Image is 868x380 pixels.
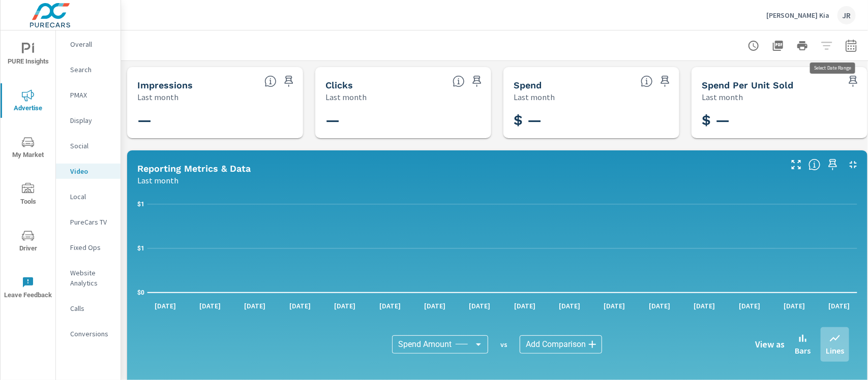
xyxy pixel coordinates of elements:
p: [DATE] [462,301,498,311]
p: Last month [137,174,178,186]
p: Social [70,141,112,151]
p: Last month [325,91,367,103]
div: Video [56,164,121,179]
p: [DATE] [822,301,857,311]
div: nav menu [1,30,55,311]
p: [DATE] [372,301,408,311]
span: Driver [4,230,52,255]
p: [DATE] [147,301,183,311]
p: [DATE] [597,301,633,311]
span: Save this to your personalized report [845,73,861,89]
div: Calls [56,301,121,316]
p: Display [70,115,112,125]
p: Video [70,166,112,176]
p: Last month [137,91,178,103]
button: Make Fullscreen [788,156,804,173]
div: Fixed Ops [56,240,121,255]
span: Add Comparison [526,339,586,350]
h5: Spend [514,80,542,90]
div: Conversions [56,326,121,341]
span: My Market [4,136,52,161]
p: [DATE] [417,301,453,311]
p: [DATE] [192,301,228,311]
div: Website Analytics [56,265,121,291]
p: [PERSON_NAME] Kia [766,11,829,20]
p: PMAX [70,90,112,100]
p: Fixed Ops [70,242,112,252]
p: Lines [826,344,844,357]
p: Last month [514,91,555,103]
h3: $ — [514,112,669,129]
p: Search [70,65,112,75]
span: The number of times an ad was clicked by a consumer. [453,75,465,87]
span: Save this to your personalized report [825,156,841,173]
span: Spend Amount [398,339,452,350]
div: Spend Amount [392,335,488,354]
text: $1 [137,201,144,208]
text: $0 [137,289,144,296]
p: Overall [70,39,112,49]
p: Bars [795,344,811,357]
button: Minimize Widget [845,156,861,173]
p: [DATE] [327,301,363,311]
h3: $ — [702,112,857,129]
div: Search [56,62,121,77]
p: [DATE] [732,301,767,311]
span: The amount of money spent on advertising during the period. [641,75,653,87]
span: Tools [4,183,52,208]
span: Save this to your personalized report [281,73,297,89]
p: [DATE] [282,301,318,311]
span: Save this to your personalized report [657,73,673,89]
p: [DATE] [552,301,587,311]
h6: View as [755,339,785,350]
p: Website Analytics [70,268,112,288]
p: Local [70,192,112,202]
div: Social [56,138,121,153]
div: PMAX [56,87,121,103]
div: Local [56,189,121,204]
div: Display [56,113,121,128]
p: [DATE] [687,301,723,311]
p: vs [488,340,520,349]
div: PureCars TV [56,214,121,230]
p: [DATE] [237,301,273,311]
p: PureCars TV [70,217,112,227]
p: Calls [70,303,112,313]
text: $1 [137,245,144,252]
p: [DATE] [642,301,677,311]
span: PURE Insights [4,43,52,68]
h5: Clicks [325,80,353,90]
h5: Spend Per Unit Sold [702,80,793,90]
div: Add Comparison [520,335,602,354]
span: Advertise [4,89,52,114]
h3: — [325,112,481,129]
h3: — [137,112,293,129]
div: Overall [56,37,121,52]
div: JR [837,6,856,24]
p: [DATE] [507,301,543,311]
span: Leave Feedback [4,276,52,301]
h5: Impressions [137,80,193,90]
p: [DATE] [776,301,812,311]
p: Conversions [70,329,112,339]
p: Last month [702,91,743,103]
h5: Reporting Metrics & Data [137,163,251,174]
span: Understand Video data over time and see how metrics compare to each other. [809,159,821,171]
span: Save this to your personalized report [469,73,485,89]
span: The number of times an ad was shown on your behalf. [264,75,277,87]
